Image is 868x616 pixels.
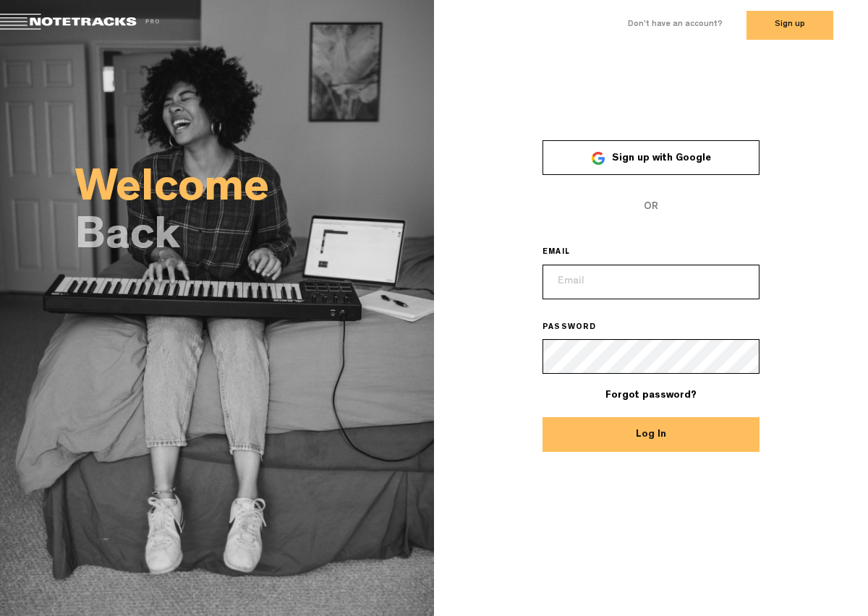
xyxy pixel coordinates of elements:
label: EMAIL [542,247,590,259]
button: Sign up [746,11,833,40]
h2: Back [75,218,434,259]
span: Sign up with Google [612,153,711,163]
input: Email [542,265,759,299]
label: Don't have an account? [628,19,723,31]
label: PASSWORD [542,322,617,334]
a: Forgot password? [605,390,697,401]
button: Log In [542,417,759,452]
span: OR [542,189,759,224]
h2: Welcome [75,171,434,211]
